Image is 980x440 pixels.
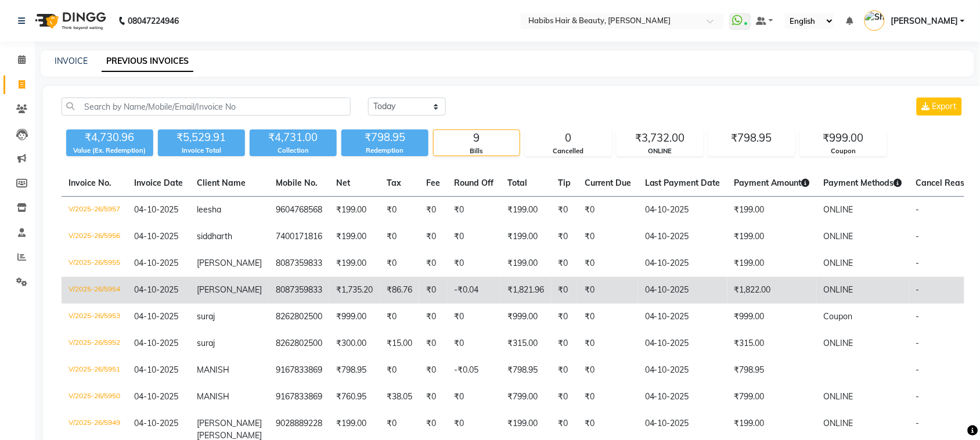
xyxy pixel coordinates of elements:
td: ₹199.00 [500,250,551,277]
td: ₹0 [419,277,447,304]
span: - [916,284,920,295]
span: 04-10-2025 [134,418,178,428]
td: ₹315.00 [727,330,817,357]
td: ₹86.76 [380,277,419,304]
td: ₹0 [578,357,638,384]
td: 9604768568 [269,197,329,224]
td: ₹300.00 [329,330,380,357]
td: ₹199.00 [500,197,551,224]
td: V/2025-26/5953 [62,304,127,330]
div: Cancelled [525,146,611,156]
span: Tax [387,178,401,188]
span: Net [336,178,350,188]
td: ₹798.95 [329,357,380,384]
span: 04-10-2025 [134,391,178,402]
td: ₹798.95 [500,357,551,384]
td: ₹199.00 [329,197,380,224]
div: ₹3,732.00 [617,130,703,146]
div: ₹798.95 [709,130,795,146]
span: ONLINE [824,258,853,268]
td: ₹0 [419,250,447,277]
span: 04-10-2025 [134,284,178,295]
div: ₹4,730.96 [66,129,153,146]
span: Mobile No. [276,178,318,188]
td: ₹0 [551,384,578,410]
td: 9167833869 [269,357,329,384]
span: ONLINE [824,338,853,348]
td: ₹0 [578,304,638,330]
span: - [916,258,920,268]
span: Tip [558,178,571,188]
span: - [916,204,920,215]
td: ₹199.00 [727,223,817,250]
span: MANISH [197,391,229,402]
a: PREVIOUS INVOICES [102,51,193,72]
span: ONLINE [824,391,853,402]
span: suraj [197,338,215,348]
td: -₹0.04 [447,277,500,304]
span: [PERSON_NAME] [197,258,262,268]
span: Payment Methods [824,178,902,188]
span: 04-10-2025 [134,231,178,241]
span: - [916,311,920,322]
td: ₹0 [419,223,447,250]
td: ₹0 [380,304,419,330]
td: ₹0 [419,384,447,410]
div: Redemption [341,146,428,156]
td: ₹0 [551,223,578,250]
div: ₹4,731.00 [250,129,337,146]
td: 04-10-2025 [638,357,727,384]
td: ₹999.00 [500,304,551,330]
td: ₹1,821.96 [500,277,551,304]
td: ₹0 [551,250,578,277]
span: Client Name [197,178,246,188]
td: V/2025-26/5951 [62,357,127,384]
span: - [916,418,920,428]
td: 8087359833 [269,277,329,304]
span: Last Payment Date [645,178,720,188]
td: ₹0 [578,250,638,277]
td: ₹0 [578,277,638,304]
span: 04-10-2025 [134,204,178,215]
span: Export [932,101,957,111]
td: ₹0 [447,384,500,410]
td: ₹0 [551,357,578,384]
td: V/2025-26/5950 [62,384,127,410]
td: 04-10-2025 [638,277,727,304]
td: ₹799.00 [727,384,817,410]
span: siddharth [197,231,232,241]
td: V/2025-26/5952 [62,330,127,357]
td: ₹199.00 [500,223,551,250]
span: 04-10-2025 [134,338,178,348]
td: V/2025-26/5955 [62,250,127,277]
span: 04-10-2025 [134,258,178,268]
div: 0 [525,130,611,146]
td: 04-10-2025 [638,330,727,357]
td: ₹0 [447,330,500,357]
span: Invoice No. [69,178,111,188]
td: ₹0 [578,384,638,410]
td: ₹315.00 [500,330,551,357]
td: 7400171816 [269,223,329,250]
td: ₹0 [380,197,419,224]
span: Payment Amount [734,178,810,188]
span: Coupon [824,311,853,322]
span: ONLINE [824,284,853,295]
div: Coupon [801,146,887,156]
span: - [916,338,920,348]
td: 04-10-2025 [638,304,727,330]
td: ₹199.00 [727,250,817,277]
td: V/2025-26/5956 [62,223,127,250]
span: Round Off [454,178,493,188]
td: 04-10-2025 [638,250,727,277]
div: ₹999.00 [801,130,887,146]
td: ₹0 [419,330,447,357]
span: 04-10-2025 [134,365,178,375]
span: suraj [197,311,215,322]
td: ₹0 [380,223,419,250]
div: ₹5,529.91 [158,129,245,146]
button: Export [917,98,962,116]
td: ₹0 [578,223,638,250]
td: V/2025-26/5957 [62,197,127,224]
span: 04-10-2025 [134,311,178,322]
